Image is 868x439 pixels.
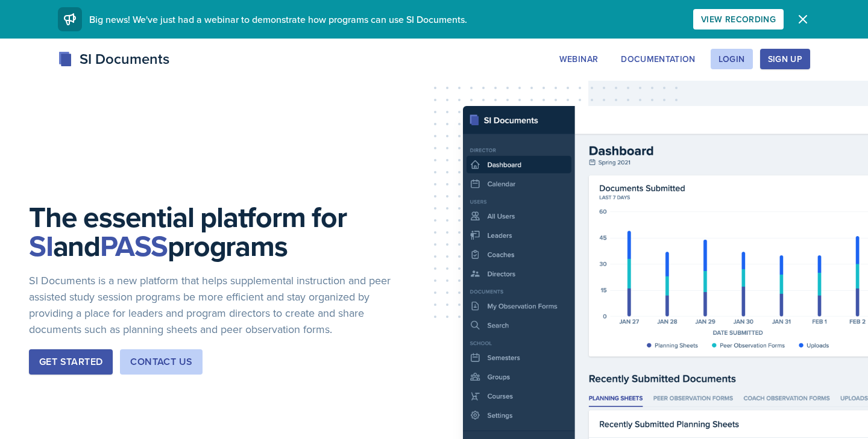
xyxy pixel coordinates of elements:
[58,48,169,70] div: SI Documents
[693,9,784,30] button: View Recording
[768,54,802,64] div: Sign Up
[621,54,696,64] div: Documentation
[559,54,598,64] div: Webinar
[701,14,776,24] div: View Recording
[29,349,113,375] button: Get Started
[760,49,810,69] button: Sign Up
[39,355,102,369] div: Get Started
[719,54,745,64] div: Login
[89,13,467,26] span: Big news! We've just had a webinar to demonstrate how programs can use SI Documents.
[120,349,203,375] button: Contact Us
[613,49,703,69] button: Documentation
[552,49,606,69] button: Webinar
[130,355,192,369] div: Contact Us
[711,49,753,69] button: Login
